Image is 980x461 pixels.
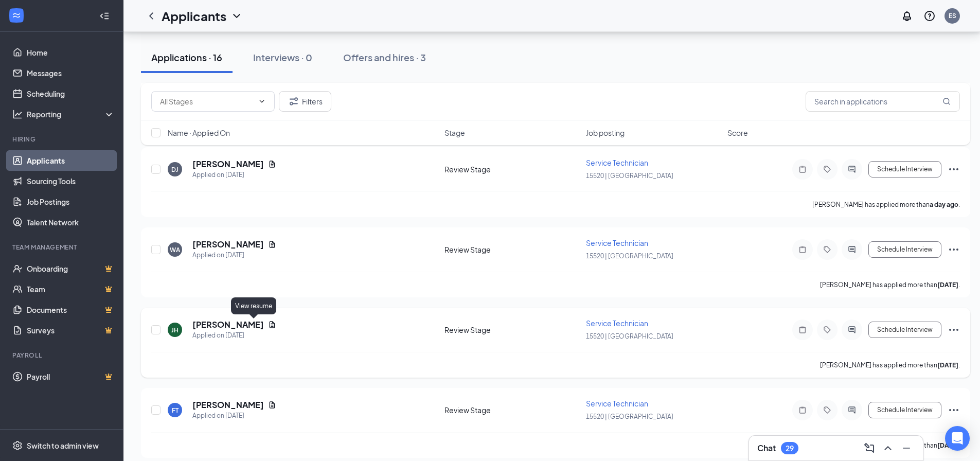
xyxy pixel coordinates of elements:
svg: ActiveChat [846,406,858,414]
svg: Minimize [900,442,913,454]
svg: MagnifyingGlass [942,97,951,105]
svg: Filter [288,95,300,108]
h3: Chat [757,442,776,454]
div: Offers and hires · 3 [343,51,426,64]
div: Switch to admin view [27,440,99,451]
svg: Document [268,240,276,249]
div: Applied on [DATE] [192,170,276,180]
a: Applicants [27,150,115,171]
a: Talent Network [27,212,115,233]
svg: ChevronLeft [145,10,157,22]
div: Payroll [12,351,113,360]
svg: Document [268,160,276,168]
button: Schedule Interview [868,241,941,258]
svg: Ellipses [948,243,960,256]
svg: ChevronUp [882,442,894,454]
div: Applied on [DATE] [192,330,276,341]
p: [PERSON_NAME] has applied more than . [820,361,960,369]
svg: Ellipses [948,163,960,175]
a: SurveysCrown [27,320,115,341]
span: Service Technician [586,399,648,408]
div: Hiring [12,135,113,144]
svg: Note [796,165,809,173]
button: ComposeMessage [861,440,878,456]
a: PayrollCrown [27,366,115,387]
div: Review Stage [444,164,580,174]
h1: Applicants [162,7,226,25]
span: Score [727,128,748,138]
svg: Notifications [901,10,913,22]
button: ChevronUp [880,440,896,456]
span: Stage [444,128,465,138]
span: Job posting [586,128,625,138]
svg: Ellipses [948,404,960,416]
a: Scheduling [27,83,115,104]
svg: Settings [12,440,23,451]
b: [DATE] [937,361,958,369]
h5: [PERSON_NAME] [192,399,264,411]
svg: Ellipses [948,324,960,336]
svg: Tag [821,326,833,334]
a: Messages [27,63,115,83]
svg: ActiveChat [846,245,858,254]
div: Applied on [DATE] [192,411,276,421]
svg: WorkstreamLogo [11,10,22,21]
span: 15520 | [GEOGRAPHIC_DATA] [586,172,673,180]
svg: QuestionInfo [923,10,936,22]
span: Service Technician [586,238,648,247]
a: Home [27,42,115,63]
button: Minimize [898,440,915,456]
svg: Collapse [99,11,110,21]
svg: Tag [821,165,833,173]
span: 15520 | [GEOGRAPHIC_DATA] [586,413,673,420]
svg: ActiveChat [846,326,858,334]
input: Search in applications [806,91,960,112]
div: FT [172,406,179,415]
div: Applied on [DATE] [192,250,276,260]
div: Applications · 16 [151,51,222,64]
a: Sourcing Tools [27,171,115,191]
button: Schedule Interview [868,322,941,338]
svg: Note [796,326,809,334]
div: WA [170,245,180,254]
span: Name · Applied On [168,128,230,138]
input: All Stages [160,96,254,107]
svg: Tag [821,245,833,254]
b: [DATE] [937,441,958,449]
div: DJ [171,165,179,174]
div: Review Stage [444,244,580,255]
h5: [PERSON_NAME] [192,239,264,250]
span: Service Technician [586,318,648,328]
a: Job Postings [27,191,115,212]
span: Service Technician [586,158,648,167]
div: Open Intercom Messenger [945,426,970,451]
div: JH [171,326,179,334]
div: Review Stage [444,325,580,335]
svg: Document [268,321,276,329]
button: Schedule Interview [868,402,941,418]
a: DocumentsCrown [27,299,115,320]
svg: Note [796,245,809,254]
svg: ChevronDown [230,10,243,22]
b: a day ago [930,201,958,208]
div: ES [949,11,956,20]
a: OnboardingCrown [27,258,115,279]
div: Review Stage [444,405,580,415]
p: [PERSON_NAME] has applied more than . [820,280,960,289]
svg: ChevronDown [258,97,266,105]
svg: ComposeMessage [863,442,876,454]
a: TeamCrown [27,279,115,299]
span: 15520 | [GEOGRAPHIC_DATA] [586,252,673,260]
span: 15520 | [GEOGRAPHIC_DATA] [586,332,673,340]
svg: Note [796,406,809,414]
button: Schedule Interview [868,161,941,178]
svg: Document [268,401,276,409]
div: Team Management [12,243,113,252]
h5: [PERSON_NAME] [192,319,264,330]
p: [PERSON_NAME] has applied more than . [812,200,960,209]
div: Reporting [27,109,115,119]
div: Interviews · 0 [253,51,312,64]
b: [DATE] [937,281,958,289]
h5: [PERSON_NAME] [192,158,264,170]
